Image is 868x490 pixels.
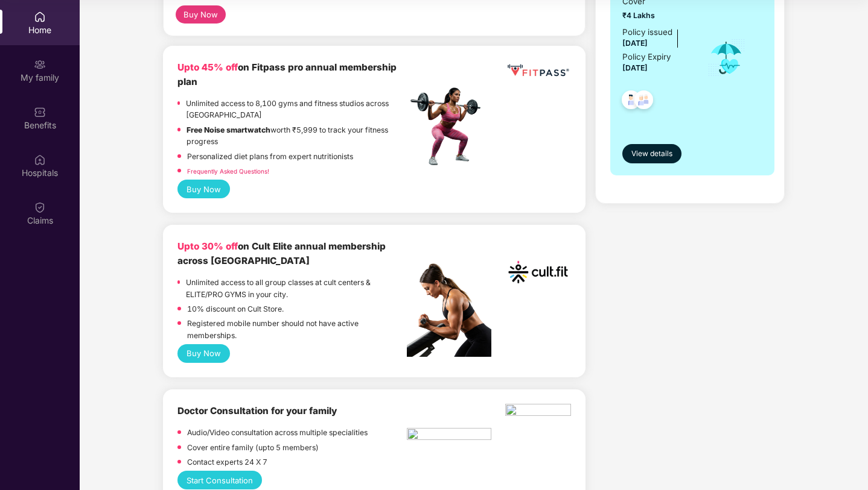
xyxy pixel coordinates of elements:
img: svg+xml;base64,PHN2ZyB4bWxucz0iaHR0cDovL3d3dy53My5vcmcvMjAwMC9zdmciIHdpZHRoPSI0OC45NDMiIGhlaWdodD... [629,87,659,116]
span: ₹4 Lakhs [622,10,691,21]
img: svg+xml;base64,PHN2ZyBpZD0iQmVuZWZpdHMiIHhtbG5zPSJodHRwOi8vd3d3LnczLm9yZy8yMDAwL3N2ZyIgd2lkdGg9Ij... [34,106,46,118]
p: Unlimited access to 8,100 gyms and fitness studios across [GEOGRAPHIC_DATA] [186,98,407,121]
p: worth ₹5,999 to track your fitness progress [187,124,407,148]
button: Start Consultation [177,471,262,489]
button: Buy Now [176,5,226,24]
a: Frequently Asked Questions! [187,168,269,175]
div: Policy Expiry [622,51,671,63]
b: Upto 30% off [177,240,238,252]
p: 10% discount on Cult Store. [187,303,284,315]
img: svg+xml;base64,PHN2ZyBpZD0iSG9tZSIgeG1sbnM9Imh0dHA6Ly93d3cudzMub3JnLzIwMDAvc3ZnIiB3aWR0aD0iMjAiIG... [34,11,46,23]
strong: Free Noise smartwatch [187,125,270,134]
img: fppp.png [505,60,571,81]
img: pc2.png [407,263,491,357]
span: [DATE] [622,39,648,48]
p: Cover entire family (upto 5 members) [187,442,319,453]
p: Contact experts 24 X 7 [187,456,267,468]
img: cult.png [505,239,571,305]
img: svg+xml;base64,PHN2ZyB3aWR0aD0iMjAiIGhlaWdodD0iMjAiIHZpZXdCb3g9IjAgMCAyMCAyMCIgZmlsbD0ibm9uZSIgeG... [34,58,46,71]
button: Buy Now [177,180,230,198]
b: Upto 45% off [177,61,238,73]
img: fpp.png [407,84,491,169]
b: on Fitpass pro annual membership plan [177,61,397,87]
b: Doctor Consultation for your family [177,405,337,416]
p: Registered mobile number should not have active memberships. [187,318,407,341]
p: Personalized diet plans from expert nutritionists [187,151,353,162]
button: View details [622,144,681,163]
button: Buy Now [177,344,230,363]
img: svg+xml;base64,PHN2ZyBpZD0iSG9zcGl0YWxzIiB4bWxucz0iaHR0cDovL3d3dy53My5vcmcvMjAwMC9zdmciIHdpZHRoPS... [34,154,46,166]
img: icon [707,38,746,78]
p: Audio/Video consultation across multiple specialities [187,427,368,438]
img: pngtree-physiotherapy-physiotherapist-rehab-disability-stretching-png-image_6063262.png [407,428,491,444]
img: svg+xml;base64,PHN2ZyB4bWxucz0iaHR0cDovL3d3dy53My5vcmcvMjAwMC9zdmciIHdpZHRoPSI0OC45NDMiIGhlaWdodD... [616,87,646,116]
p: Unlimited access to all group classes at cult centers & ELITE/PRO GYMS in your city. [186,277,407,300]
b: on Cult Elite annual membership across [GEOGRAPHIC_DATA] [177,240,386,266]
span: [DATE] [622,63,648,72]
div: Policy issued [622,26,672,39]
img: svg+xml;base64,PHN2ZyBpZD0iQ2xhaW0iIHhtbG5zPSJodHRwOi8vd3d3LnczLm9yZy8yMDAwL3N2ZyIgd2lkdGg9IjIwIi... [34,201,46,213]
img: physica%20-%20Edited.png [505,404,571,419]
span: View details [631,148,672,160]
